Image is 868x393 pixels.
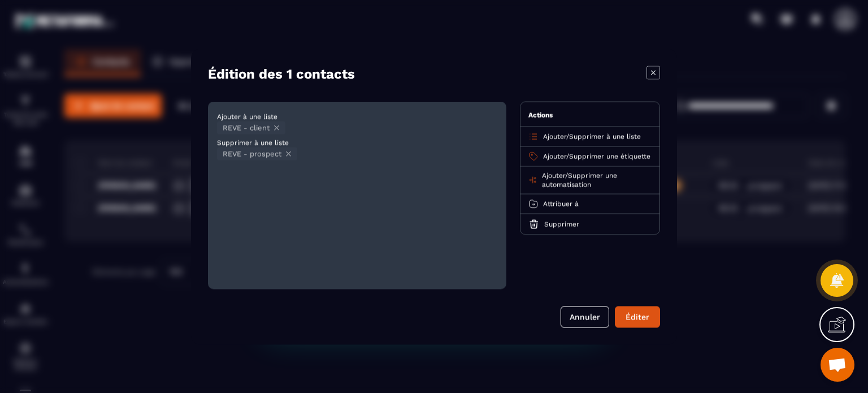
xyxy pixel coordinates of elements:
[543,200,579,208] span: Attribuer à
[615,306,660,327] button: Éditer
[223,123,270,132] span: REVE - client
[569,132,641,140] span: Supprimer à une liste
[542,171,565,179] span: Ajouter
[543,132,566,140] span: Ajouter
[528,111,553,119] span: Actions
[544,220,579,228] span: Supprimer
[217,139,289,146] span: Supprimer à une liste
[217,113,277,120] span: Ajouter à une liste
[821,348,854,382] div: Ouvrir le chat
[569,152,650,160] span: Supprimer une étiquette
[223,149,281,158] span: REVE - prospect
[543,152,650,161] p: /
[208,66,355,81] h4: Édition des 1 contacts
[543,132,641,141] p: /
[543,152,566,160] span: Ajouter
[561,306,609,327] button: Annuler
[542,171,617,188] span: Supprimer une automatisation
[542,171,652,189] p: /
